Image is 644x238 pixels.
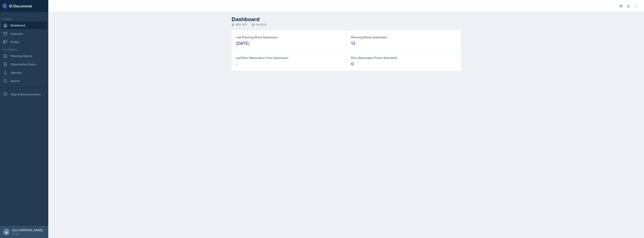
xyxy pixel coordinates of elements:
[351,56,456,60] dt: Peer Observation Forms Submitted
[236,40,249,46] div: [DATE]
[2,30,47,37] a: Calendar
[2,17,47,21] div: Leader
[2,60,47,68] a: Observation Forms
[351,61,354,67] div: 0
[232,16,461,23] h2: Dashboard
[232,23,461,27] div: BIOL 1107 Fall 2025
[12,228,43,232] div: Diem-[PERSON_NAME]
[12,232,43,236] div: GCSU
[236,56,342,60] dt: Last Peer Observation Form Submission
[351,40,355,46] div: 12
[2,48,47,51] div: Documents
[351,35,456,39] dt: Planning Sheets Submitted
[2,52,47,60] a: Planning Sheets
[2,38,47,46] a: Profile
[2,90,47,98] div: Help & Documentation
[2,22,47,29] a: Dashboard
[236,35,342,39] dt: Last Planning Sheet Submission
[2,69,47,76] a: Uploads
[2,77,47,85] a: Search
[236,61,237,67] div: -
